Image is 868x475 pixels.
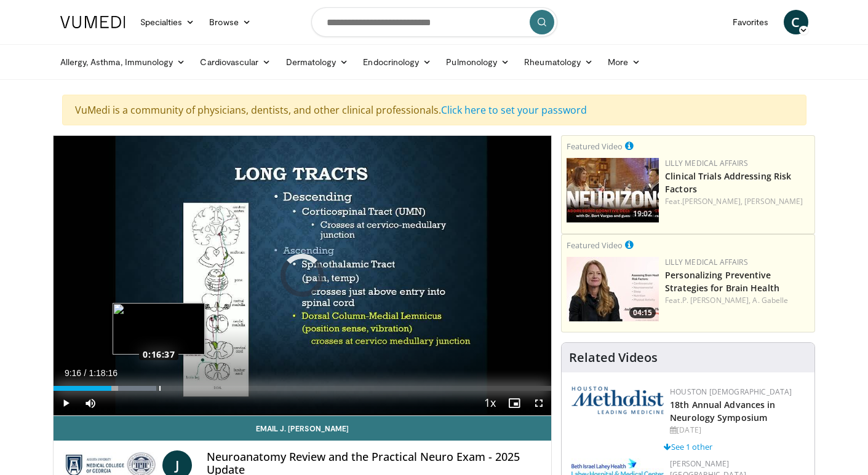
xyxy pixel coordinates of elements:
[567,257,659,321] a: 04:15
[53,50,193,74] a: Allergy, Asthma, Immunology
[784,10,808,34] a: C
[78,391,103,415] button: Mute
[665,295,810,306] div: Feat.
[682,295,751,305] a: P. [PERSON_NAME],
[89,368,117,378] span: 1:18:16
[752,295,788,305] a: A. Gabelle
[84,368,87,378] span: /
[744,196,803,206] a: [PERSON_NAME]
[567,240,623,251] small: Featured Video
[682,196,743,206] a: [PERSON_NAME],
[567,141,623,152] small: Featured Video
[133,10,202,34] a: Specialties
[311,7,557,37] input: Search topics, interventions
[356,50,439,74] a: Endocrinology
[665,196,810,207] div: Feat.
[113,303,205,355] img: image.jpeg
[502,391,527,415] button: Enable picture-in-picture mode
[600,50,648,74] a: More
[670,399,775,423] a: 18th Annual Advances in Neurology Symposium
[569,350,658,365] h4: Related Videos
[629,307,656,318] span: 04:15
[670,387,792,397] a: Houston [DEMOGRAPHIC_DATA]
[527,391,551,415] button: Fullscreen
[665,257,748,267] a: Lilly Medical Affairs
[477,391,502,415] button: Playback Rate
[62,95,806,125] div: VuMedi is a community of physicians, dentists, and other clinical professionals.
[54,416,552,441] a: Email J. [PERSON_NAME]
[54,386,552,391] div: Progress Bar
[65,368,81,378] span: 9:16
[567,158,659,222] a: 19:02
[279,50,356,74] a: Dermatology
[439,50,517,74] a: Pulmonology
[629,208,656,219] span: 19:02
[665,158,748,168] a: Lilly Medical Affairs
[193,50,278,74] a: Cardiovascular
[567,158,659,222] img: 1541e73f-d457-4c7d-a135-57e066998777.png.150x105_q85_crop-smart_upscale.jpg
[517,50,600,74] a: Rheumatology
[571,387,664,414] img: 5e4488cc-e109-4a4e-9fd9-73bb9237ee91.png.150x105_q85_autocrop_double_scale_upscale_version-0.2.png
[665,269,779,294] a: Personalizing Preventive Strategies for Brain Health
[202,10,258,34] a: Browse
[54,136,552,416] video-js: Video Player
[60,16,125,28] img: VuMedi Logo
[725,10,776,34] a: Favorites
[670,425,805,436] div: [DATE]
[54,391,78,415] button: Play
[664,441,712,452] a: See 1 other
[567,257,659,321] img: c3be7821-a0a3-4187-927a-3bb177bd76b4.png.150x105_q85_crop-smart_upscale.jpg
[441,103,587,117] a: Click here to set your password
[665,170,791,195] a: Clinical Trials Addressing Risk Factors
